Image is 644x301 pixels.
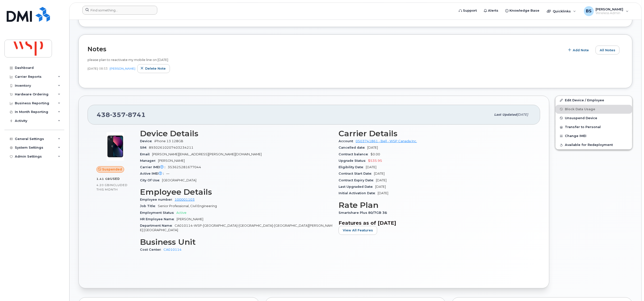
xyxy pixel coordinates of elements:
span: Smartshare Plus 80/7GB 36 [339,211,390,215]
a: CA010114 [163,248,182,251]
span: [PERSON_NAME] [158,159,185,163]
a: 0503741861 - Bell - WSP Canada Inc. [356,139,417,143]
span: $535.95 [368,159,382,163]
button: Transfer to Personal [555,123,632,132]
span: Employment Status [140,211,176,215]
span: Eligibility Date [339,165,366,169]
h3: Employee Details [140,188,333,196]
span: Suspended [102,167,122,172]
span: Delete note [145,66,166,71]
span: Wireless Admin [596,11,623,15]
a: [PERSON_NAME] [110,67,135,70]
span: Quicklinks [553,9,571,13]
span: [DATE] [376,178,387,182]
span: Add Note [573,48,589,53]
a: Knowledge Base [502,6,543,16]
span: 4.20 GB [96,183,110,187]
span: 353625281677044 [168,165,201,169]
span: Available for Redeployment [565,143,613,147]
span: Initial Activation Date [339,191,378,195]
a: 100001103 [175,198,195,201]
span: SIM [140,146,149,149]
span: BS [586,8,592,14]
span: [DATE] [517,113,528,116]
span: Last updated [494,113,517,116]
h3: Carrier Details [339,129,531,138]
span: 438 [97,111,146,118]
span: [DATE] [375,185,386,189]
span: All Notes [600,48,615,53]
span: — [166,172,169,175]
span: Active IMEI [140,172,166,175]
span: [DATE] [88,66,98,71]
h2: Notes [88,45,562,53]
a: Edit Device / Employee [555,96,632,105]
span: Unsuspend Device [565,116,597,120]
a: Alerts [480,6,502,16]
span: 08:53 [99,66,108,71]
span: Employee number [140,198,175,201]
button: Unsuspend Device [555,114,632,123]
span: [DATE] [374,172,385,175]
h3: Rate Plan [339,201,531,210]
span: 89302610207403234211 [149,146,193,149]
button: Available for Redeployment [555,140,632,149]
span: [DATE] [366,165,376,169]
span: Senior Professional, Civil Engineering [158,204,217,208]
span: Department Name [140,224,175,227]
button: Delete note [137,64,170,73]
span: Cost Center [140,248,163,251]
h3: Features as of [DATE] [339,220,531,226]
span: Support [463,8,477,13]
input: Find something... [82,6,157,15]
span: [GEOGRAPHIC_DATA] [162,178,196,182]
span: Account [339,139,356,143]
span: Active [176,211,186,215]
span: 8741 [126,111,146,118]
button: All Notes [596,46,620,55]
button: View All Features [339,226,377,235]
h3: Device Details [140,129,333,138]
span: Manager [140,159,158,163]
button: Add Note [565,46,593,55]
span: Email [140,152,152,156]
span: [DATE] [367,146,378,149]
span: Knowledge Base [509,8,539,13]
span: View All Features [343,228,373,233]
span: Alerts [488,8,498,13]
span: $0.00 [370,152,380,156]
span: please plan to reactivate my mobile line on [DATE] [88,58,168,62]
span: Carrier IMEI [140,165,168,169]
span: 1.41 GB [96,177,110,181]
span: [DATE] [378,191,388,195]
button: Change IMEI [555,132,632,140]
span: Last Upgraded Date [339,185,375,189]
span: included this month [96,183,128,191]
div: Quicklinks [543,6,579,16]
span: Cancelled date [339,146,367,149]
img: image20231002-3703462-1ig824h.jpeg [100,132,130,161]
div: Brian Scott [580,6,632,16]
a: Support [455,6,480,16]
span: Contract balance [339,152,370,156]
span: Contract Expiry Date [339,178,376,182]
span: City Of Use [140,178,162,182]
span: [PERSON_NAME] [596,7,623,11]
span: HR Employee Name [140,217,177,221]
span: Device [140,139,154,143]
span: iPhone 13 128GB [154,139,183,143]
button: Block Data Usage [555,105,632,114]
span: Contract Start Date [339,172,374,175]
span: [PERSON_NAME][EMAIL_ADDRESS][PERSON_NAME][DOMAIN_NAME] [152,152,262,156]
span: 357 [110,111,126,118]
span: Job Title [140,204,158,208]
span: [PERSON_NAME] [177,217,203,221]
span: used [110,177,120,181]
h3: Business Unit [140,238,333,246]
span: CA010114-WSP-[GEOGRAPHIC_DATA]-[GEOGRAPHIC_DATA]-[GEOGRAPHIC_DATA][PERSON_NAME] [GEOGRAPHIC_DATA] [140,224,332,232]
span: Upgrade Status [339,159,368,163]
